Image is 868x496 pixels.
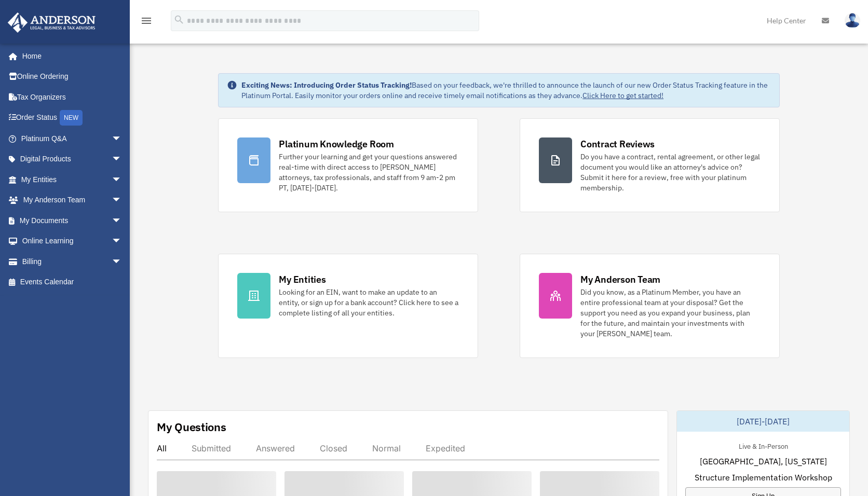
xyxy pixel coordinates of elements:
i: menu [140,15,153,27]
img: User Pic [845,13,860,28]
div: [DATE]-[DATE] [677,411,849,432]
a: My Documentsarrow_drop_down [7,210,138,231]
a: My Entities Looking for an EIN, want to make an update to an entity, or sign up for a bank accoun... [218,254,478,358]
a: Platinum Q&Aarrow_drop_down [7,128,138,149]
div: Live & In-Person [730,440,796,451]
div: NEW [60,110,83,126]
i: search [173,14,185,25]
span: arrow_drop_down [112,149,132,170]
span: arrow_drop_down [112,210,132,231]
div: Based on your feedback, we're thrilled to announce the launch of our new Order Status Tracking fe... [241,80,771,101]
div: My Anderson Team [580,273,660,286]
div: Submitted [192,443,231,453]
a: Home [7,46,132,66]
strong: Exciting News: Introducing Order Status Tracking! [241,80,412,90]
a: Online Learningarrow_drop_down [7,231,138,252]
a: Contract Reviews Do you have a contract, rental agreement, or other legal document you would like... [520,118,780,212]
a: My Anderson Team Did you know, as a Platinum Member, you have an entire professional team at your... [520,254,780,358]
div: Closed [320,443,347,453]
div: All [157,443,167,453]
a: menu [140,18,153,27]
div: My Entities [279,273,325,286]
a: My Entitiesarrow_drop_down [7,169,138,190]
a: Digital Productsarrow_drop_down [7,149,138,170]
div: Do you have a contract, rental agreement, or other legal document you would like an attorney's ad... [580,151,761,193]
a: My Anderson Teamarrow_drop_down [7,190,138,211]
div: Expedited [426,443,465,453]
div: Further your learning and get your questions answered real-time with direct access to [PERSON_NAM... [279,151,459,193]
div: My Questions [157,419,226,435]
div: Contract Reviews [580,137,655,150]
span: arrow_drop_down [112,169,132,190]
a: Platinum Knowledge Room Further your learning and get your questions answered real-time with dire... [218,118,478,212]
a: Click Here to get started! [582,91,663,100]
span: [GEOGRAPHIC_DATA], [US_STATE] [700,455,827,467]
a: Tax Organizers [7,87,138,107]
span: arrow_drop_down [112,251,132,272]
div: Looking for an EIN, want to make an update to an entity, or sign up for a bank account? Click her... [279,287,459,318]
a: Billingarrow_drop_down [7,251,138,272]
a: Online Ordering [7,66,138,87]
div: Answered [256,443,295,453]
div: Did you know, as a Platinum Member, you have an entire professional team at your disposal? Get th... [580,287,761,339]
a: Order StatusNEW [7,107,138,129]
span: Structure Implementation Workshop [695,471,832,484]
div: Platinum Knowledge Room [279,137,394,150]
a: Events Calendar [7,272,138,293]
div: Normal [372,443,401,453]
span: arrow_drop_down [112,128,132,149]
span: arrow_drop_down [112,231,132,252]
span: arrow_drop_down [112,190,132,211]
img: Anderson Advisors Platinum Portal [5,12,99,33]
